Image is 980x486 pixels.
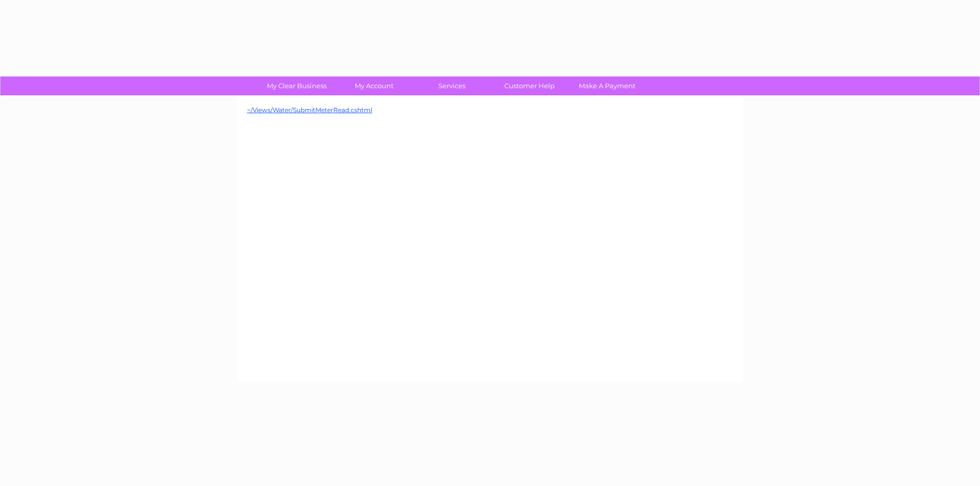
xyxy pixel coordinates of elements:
a: My Clear Business [255,76,339,95]
a: My Account [332,76,416,95]
a: Customer Help [487,76,572,95]
a: ~/Views/Water/SubmitMeterRead.cshtml [247,106,372,114]
a: Make A Payment [565,76,649,95]
a: Services [410,76,494,95]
